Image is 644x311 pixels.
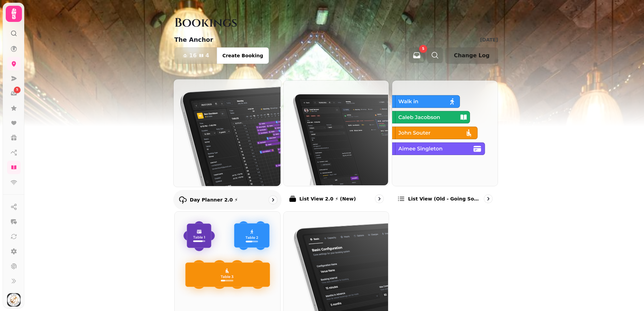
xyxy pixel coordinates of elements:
span: Create Booking [222,53,263,58]
a: 5 [7,87,21,100]
img: User avatar [7,293,21,307]
p: [DATE] [480,36,498,43]
span: Change Log [454,53,490,58]
button: User avatar [6,293,22,307]
svg: go to [485,195,492,202]
button: 164 [175,48,217,64]
span: 5 [422,47,425,51]
p: Day Planner 2.0 ⚡ [190,196,238,203]
svg: go to [376,195,383,202]
button: Change Log [445,48,498,64]
svg: go to [269,196,276,203]
span: 4 [205,53,209,58]
p: The Anchor [174,35,213,44]
a: List view (Old - going soon)List view (Old - going soon) [392,80,498,209]
p: List View 2.0 ⚡ (New) [299,195,356,202]
img: List View 2.0 ⚡ (New) [283,80,388,185]
p: List view (Old - going soon) [408,195,481,202]
a: List View 2.0 ⚡ (New)List View 2.0 ⚡ (New) [283,80,389,209]
img: List view (Old - going soon) [391,80,497,185]
img: Day Planner 2.0 ⚡ [173,79,281,186]
button: Create Booking [217,48,268,64]
a: Day Planner 2.0 ⚡Day Planner 2.0 ⚡ [173,79,282,210]
span: 5 [16,88,18,92]
span: 16 [189,53,197,58]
